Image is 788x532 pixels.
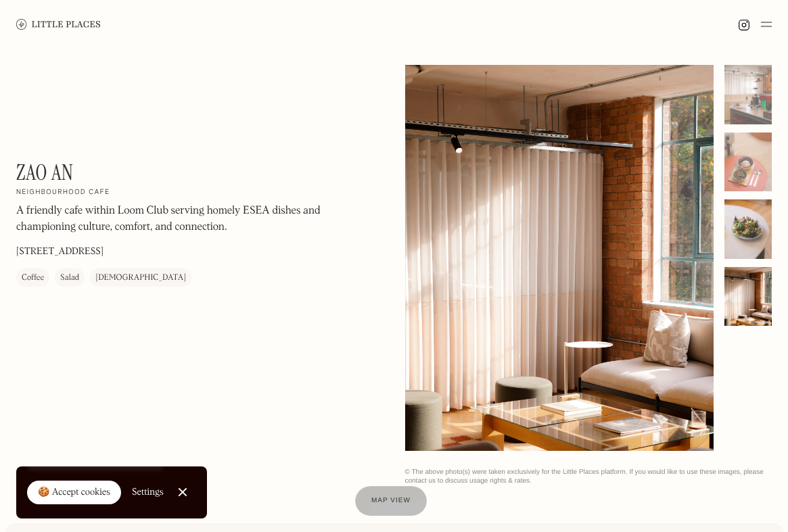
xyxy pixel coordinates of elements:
div: Coffee [22,272,44,285]
div: [DEMOGRAPHIC_DATA] [95,272,186,285]
p: A friendly cafe within Loom Club serving homely ESEA dishes and championing culture, comfort, and... [16,203,381,236]
a: Close Cookie Popup [169,479,196,506]
div: 🍪 Accept cookies [38,486,110,500]
p: [STREET_ADDRESS] [16,245,103,260]
h1: Zao An [16,160,74,185]
a: 🍪 Accept cookies [27,481,121,505]
a: Settings [132,477,164,508]
div: Salad [60,272,79,285]
span: Map view [371,497,411,504]
div: © The above photo(s) were taken exclusively for the Little Places platform. If you would like to ... [405,468,772,485]
h2: Neighbourhood cafe [16,189,110,198]
div: Settings [132,487,164,497]
a: Map view [355,486,427,516]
